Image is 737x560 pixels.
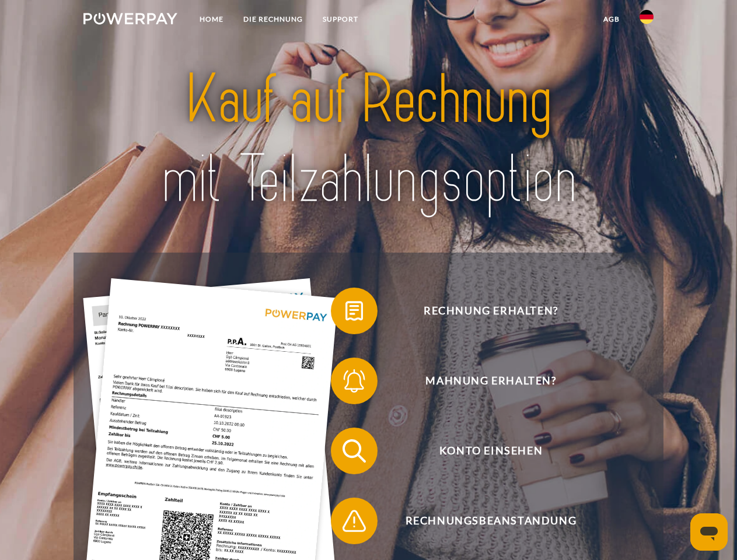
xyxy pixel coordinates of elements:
img: title-powerpay_de.svg [111,56,626,223]
a: SUPPORT [313,9,368,30]
a: agb [593,9,630,30]
a: Home [190,9,233,30]
span: Konto einsehen [348,428,634,474]
span: Rechnungsbeanstandung [348,498,634,544]
iframe: Schaltfläche zum Öffnen des Messaging-Fensters [690,513,728,551]
img: qb_search.svg [340,436,369,466]
span: Rechnung erhalten? [348,288,634,334]
img: logo-powerpay-white.svg [83,13,177,24]
img: qb_bill.svg [340,296,369,325]
a: DIE RECHNUNG [233,9,313,30]
span: Mahnung erhalten? [348,358,634,404]
img: de [640,10,654,24]
button: Rechnung erhalten? [331,288,634,334]
img: qb_warning.svg [340,506,369,535]
button: Rechnungsbeanstandung [331,498,634,544]
button: Mahnung erhalten? [331,358,634,404]
button: Konto einsehen [331,428,634,474]
img: qb_bell.svg [340,366,369,395]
